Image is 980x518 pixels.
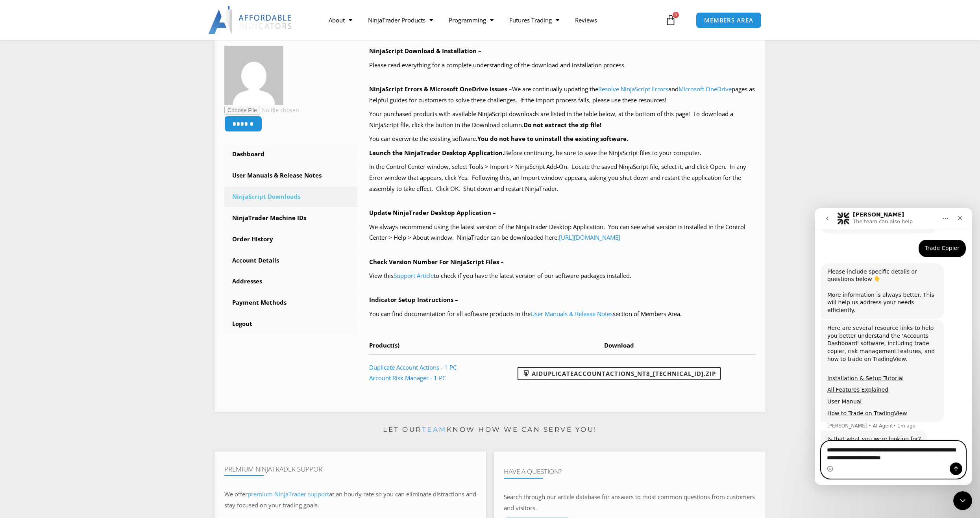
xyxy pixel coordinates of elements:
[598,85,668,93] a: Resolve NinjaScript Errors
[369,148,756,159] p: Before continuing, be sure to save the NinjaScript files to your computer.
[224,144,357,165] a: Dashboard
[224,187,357,207] a: NinjaScript Downloads
[504,468,756,475] h4: Have A Question?
[673,12,679,18] span: 0
[369,161,756,194] p: In the Control Center window, select Tools > Import > NinjaScript Add-On. Locate the saved NinjaS...
[224,490,476,509] span: at an hourly rate so you can eliminate distractions and stay focused on your trading goals.
[224,165,357,186] a: User Manuals & Release Notes
[504,492,756,514] p: Search through our article database for answers to most common questions from customers and visit...
[477,135,628,142] b: You do not have to uninstall the existing software.
[704,17,753,23] span: MEMBERS AREA
[369,341,399,349] span: Product(s)
[369,363,457,371] a: Duplicate Account Actions - 1 PC
[369,60,756,71] p: Please read everything for a complete understanding of the download and installation process.
[441,11,501,29] a: Programming
[369,296,458,303] b: Indicator Setup Instructions –
[224,465,476,473] h4: Premium NinjaTrader Support
[567,11,605,29] a: Reviews
[422,425,447,433] a: team
[679,85,732,93] a: Microsoft OneDrive
[369,133,756,144] p: You can overwrite the existing software.
[369,374,446,382] a: Account Risk Manager - 1 PC
[224,271,357,292] a: Addresses
[224,208,357,228] a: NinjaTrader Machine IDs
[224,314,357,334] a: Logout
[224,250,357,271] a: Account Details
[369,149,504,157] b: Launch the NinjaTrader Desktop Application.
[653,9,688,31] a: 0
[321,11,360,29] a: About
[321,11,663,29] nav: Menu
[953,491,972,510] iframe: Intercom live chat
[369,85,512,93] b: NinjaScript Errors & Microsoft OneDrive Issues –
[369,84,756,106] p: We are continually updating the and pages as helpful guides for customers to solve these challeng...
[369,222,756,244] p: We always recommend using the latest version of the NinjaTrader Desktop Application. You can see ...
[815,208,972,485] iframe: Intercom live chat
[248,490,329,498] a: premium NinjaTrader support
[559,233,620,241] a: [URL][DOMAIN_NAME]
[696,12,762,28] a: MEMBERS AREA
[604,341,634,349] span: Download
[224,229,357,250] a: Order History
[224,46,283,105] img: 55323a3f3886161d965338e97c2cc67c7403182ba3cfa244fee7b5ba1405bc16
[224,292,357,313] a: Payment Methods
[369,209,496,216] b: Update NinjaTrader Desktop Application –
[224,490,248,498] span: We offer
[369,309,756,320] p: You can find documentation for all software products in the section of Members Area.
[531,310,613,318] a: User Manuals & Release Notes
[523,121,601,129] b: Do not extract the zip file!
[369,270,756,281] p: View this to check if you have the latest version of our software packages installed.
[394,272,434,279] a: Support Article
[501,11,567,29] a: Futures Trading
[369,258,504,266] b: Check Version Number For NinjaScript Files –
[360,11,441,29] a: NinjaTrader Products
[214,424,766,436] p: Let our know how we can serve you!
[518,367,721,380] a: AIDuplicateAccountActions_NT8_[TECHNICAL_ID].zip
[369,47,481,55] b: NinjaScript Download & Installation –
[369,109,756,131] p: Your purchased products with available NinjaScript downloads are listed in the table below, at th...
[224,144,357,334] nav: Account pages
[208,6,293,34] img: LogoAI | Affordable Indicators – NinjaTrader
